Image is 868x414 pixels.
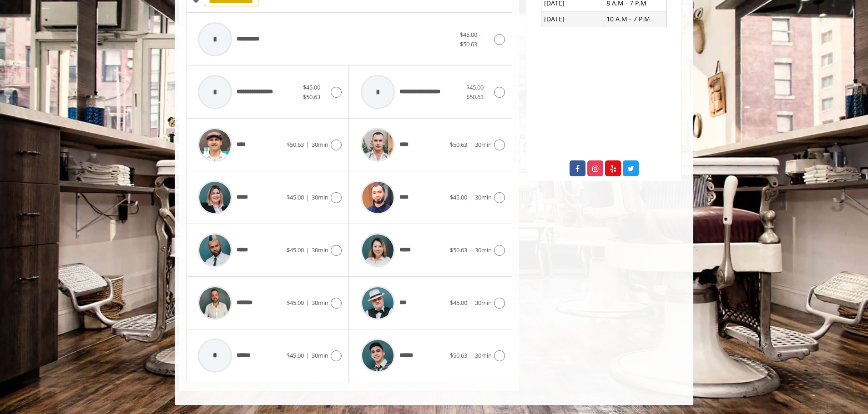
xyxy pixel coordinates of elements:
[475,193,492,201] span: 30min
[312,246,328,254] span: 30min
[287,193,304,201] span: $45.00
[312,140,328,149] span: 30min
[469,140,473,149] span: |
[450,351,467,359] span: $50.63
[306,351,309,359] span: |
[541,11,604,27] td: [DATE]
[460,30,480,48] span: $45.00 - $50.63
[475,246,492,254] span: 30min
[306,299,309,307] span: |
[450,299,467,307] span: $45.00
[469,246,473,254] span: |
[287,299,304,307] span: $45.00
[604,11,666,27] td: 10 A.M - 7 P.M
[475,140,492,149] span: 30min
[466,83,487,101] span: $45.00 - $50.63
[450,193,467,201] span: $45.00
[469,351,473,359] span: |
[469,193,473,201] span: |
[287,140,304,149] span: $50.63
[306,140,309,149] span: |
[475,351,492,359] span: 30min
[312,299,328,307] span: 30min
[287,351,304,359] span: $45.00
[303,83,323,101] span: $45.00 - $50.63
[306,246,309,254] span: |
[450,246,467,254] span: $50.63
[306,193,309,201] span: |
[475,299,492,307] span: 30min
[312,193,328,201] span: 30min
[450,140,467,149] span: $50.63
[287,246,304,254] span: $45.00
[312,351,328,359] span: 30min
[469,299,473,307] span: |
